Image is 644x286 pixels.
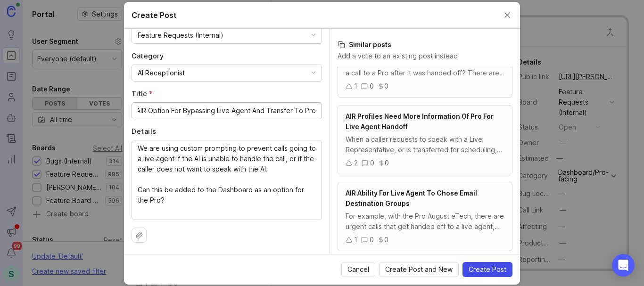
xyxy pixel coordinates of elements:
[138,30,223,41] div: Feature Requests (Internal)
[346,57,504,78] div: Can we add the ability for a live agent to transfer a call to a Pro after it was handed off? Ther...
[354,158,358,168] div: 2
[502,10,512,20] button: Close create post modal
[341,262,375,277] button: Cancel
[612,254,635,277] div: Open Intercom Messenger
[385,265,453,274] span: Create Post and New
[379,262,459,277] button: Create Post and New
[338,105,512,174] a: AIR Profiles Need More Information Of Pro For Live Agent HandoffWhen a caller requests to speak w...
[354,235,357,245] div: 1
[346,134,504,155] div: When a caller requests to speak with a Live Representative, or is transferred for scheduling, the...
[370,235,374,245] div: 0
[138,143,316,216] textarea: We are using custom prompting to prevent calls going to a live agent if the AI is unable to handl...
[384,81,388,91] div: 0
[346,211,504,232] div: For example, with the Pro August eTech, there are urgent calls that get handed off to a live agen...
[138,68,185,78] div: AI Receptionist
[338,39,512,98] a: AIR Ability For Live Agents To Transfer CallsCan we add the ability for a live agent to transfer ...
[385,158,389,168] div: 0
[338,51,512,61] p: Add a vote to an existing post instead
[354,81,357,91] div: 1
[384,235,388,245] div: 0
[132,51,322,61] label: Category
[469,265,506,274] span: Create Post
[132,9,177,21] h2: Create Post
[347,265,369,274] span: Cancel
[132,228,147,243] button: Upload file
[462,262,512,277] button: Create Post
[370,81,374,91] div: 0
[338,182,512,251] a: AIR Ability For Live Agent To Chose Email Destination GroupsFor example, with the Pro August eTec...
[338,40,512,49] h3: Similar posts
[132,90,153,98] span: Title (required)
[346,112,494,131] span: AIR Profiles Need More Information Of Pro For Live Agent Handoff
[346,189,477,207] span: AIR Ability For Live Agent To Chose Email Destination Groups
[138,106,316,116] input: Short, descriptive title
[370,158,374,168] div: 0
[132,127,322,136] label: Details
